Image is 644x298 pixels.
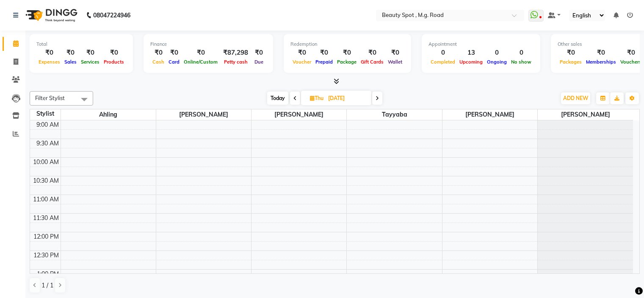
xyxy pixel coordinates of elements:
[166,48,182,58] div: ₹0
[584,48,618,58] div: ₹0
[313,48,335,58] div: ₹0
[32,251,61,260] div: 12:30 PM
[457,48,485,58] div: 13
[31,195,61,204] div: 11:00 AM
[150,48,166,58] div: ₹0
[35,120,61,129] div: 9:00 AM
[150,59,166,65] span: Cash
[36,41,126,48] div: Total
[252,59,265,65] span: Due
[428,41,533,48] div: Appointment
[561,92,590,104] button: ADD NEW
[35,270,61,279] div: 1:00 PM
[618,48,644,58] div: ₹0
[31,214,61,223] div: 11:30 AM
[36,59,62,65] span: Expenses
[428,48,457,58] div: 0
[618,59,644,65] span: Vouchers
[102,48,126,58] div: ₹0
[62,48,79,58] div: ₹0
[347,109,442,120] span: Tayyaba
[509,48,533,58] div: 0
[509,59,533,65] span: No show
[182,48,220,58] div: ₹0
[32,232,61,241] div: 12:00 PM
[79,48,102,58] div: ₹0
[267,92,288,105] span: Today
[442,109,537,120] span: [PERSON_NAME]
[35,95,65,101] span: Filter Stylist
[335,48,359,58] div: ₹0
[538,109,633,120] span: [PERSON_NAME]
[35,139,61,148] div: 9:30 AM
[79,59,102,65] span: Services
[150,41,266,48] div: Finance
[386,48,404,58] div: ₹0
[308,95,326,101] span: Thu
[156,109,251,120] span: [PERSON_NAME]
[22,3,80,27] img: logo
[61,109,156,120] span: Ahling
[313,59,335,65] span: Prepaid
[359,59,386,65] span: Gift Cards
[36,48,62,58] div: ₹0
[485,48,509,58] div: 0
[335,59,359,65] span: Package
[62,59,79,65] span: Sales
[584,59,618,65] span: Memberships
[222,59,250,65] span: Petty cash
[290,41,404,48] div: Redemption
[182,59,220,65] span: Online/Custom
[290,48,313,58] div: ₹0
[41,281,53,290] span: 1 / 1
[102,59,126,65] span: Products
[31,176,61,185] div: 10:30 AM
[252,48,266,58] div: ₹0
[93,3,130,27] b: 08047224946
[558,48,584,58] div: ₹0
[290,59,313,65] span: Voucher
[31,158,61,167] div: 10:00 AM
[166,59,182,65] span: Card
[485,59,509,65] span: Ongoing
[359,48,386,58] div: ₹0
[30,109,61,118] div: Stylist
[457,59,485,65] span: Upcoming
[558,59,584,65] span: Packages
[386,59,404,65] span: Wallet
[326,92,368,105] input: 2025-09-04
[563,95,588,101] span: ADD NEW
[220,48,252,58] div: ₹87,298
[252,109,346,120] span: [PERSON_NAME]
[428,59,457,65] span: Completed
